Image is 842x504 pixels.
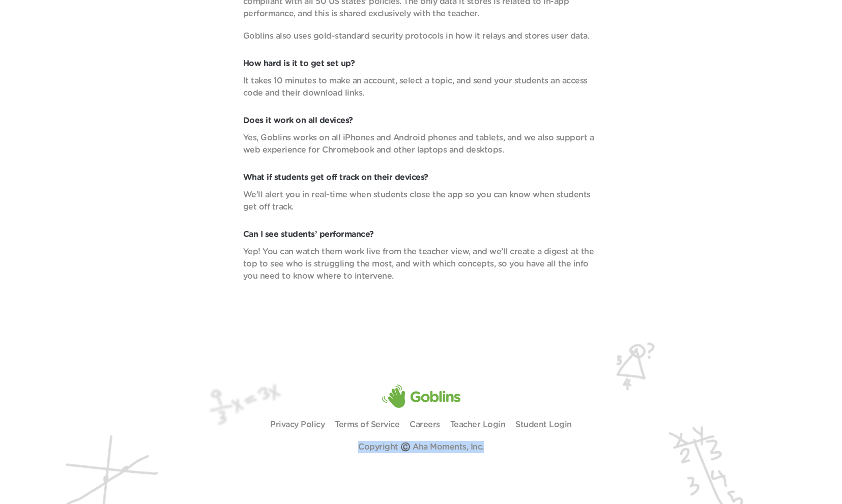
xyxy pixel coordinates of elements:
[243,30,599,42] p: Goblins also uses gold-standard security protocols in how it relays and stores user data.
[410,421,440,429] a: Careers
[243,75,599,99] p: It takes 10 minutes to make an account, select a topic, and send your students an access code and...
[243,228,599,241] p: Can I see students’ performance?
[243,132,599,156] p: Yes, Goblins works on all iPhones and Android phones and tablets, and we also support a web exper...
[335,421,399,429] a: Terms of Service
[243,171,599,184] p: What if students get off track on their devices?
[270,421,325,429] a: Privacy Policy
[243,246,599,282] p: Yep! You can watch them work live from the teacher view, and we’ll create a digest at the top to ...
[358,441,484,453] p: Copyright ©️ Aha Moments, Inc.
[515,421,572,429] a: Student Login
[243,57,599,70] p: How hard is it to get set up?
[243,189,599,213] p: We’ll alert you in real-time when students close the app so you can know when students get off tr...
[243,114,599,127] p: Does it work on all devices?
[450,421,506,429] a: Teacher Login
